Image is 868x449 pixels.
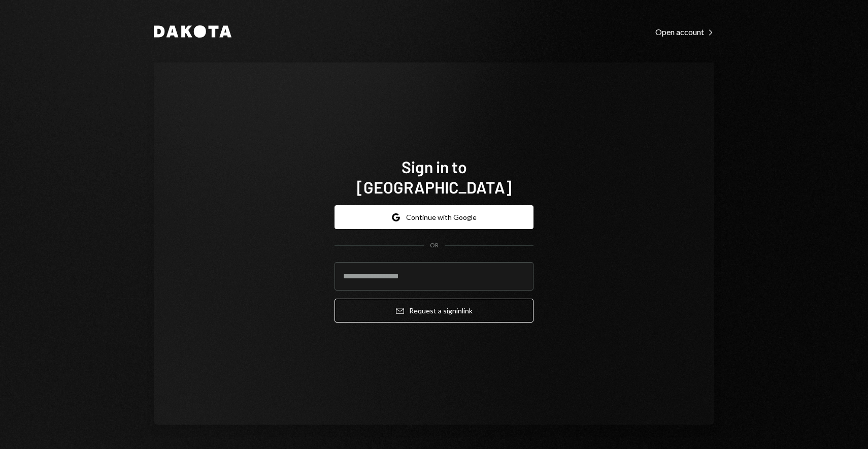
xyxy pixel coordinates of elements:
a: Open account [655,26,714,37]
div: OR [430,241,439,250]
button: Request a signinlink [335,299,533,323]
div: Open account [655,27,714,37]
button: Continue with Google [335,205,533,229]
h1: Sign in to [GEOGRAPHIC_DATA] [335,156,533,197]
